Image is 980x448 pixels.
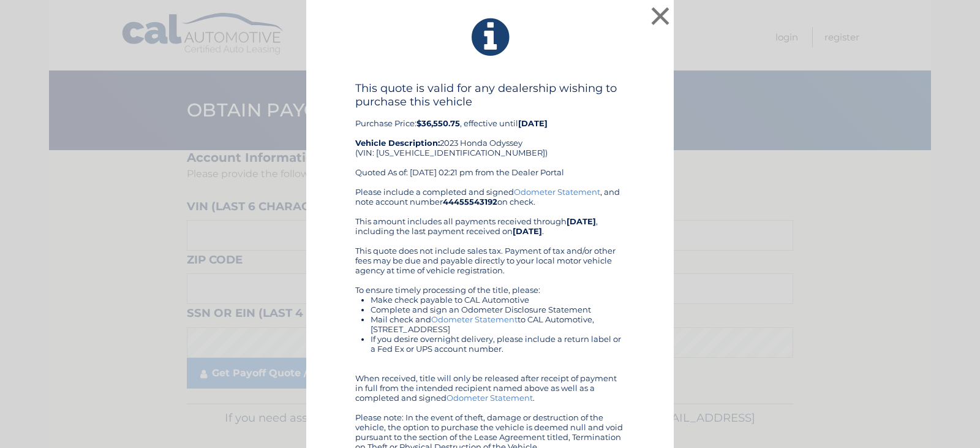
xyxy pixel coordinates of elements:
b: $36,550.75 [417,118,460,128]
a: Odometer Statement [447,393,533,403]
button: × [648,4,673,28]
a: Odometer Statement [431,314,518,324]
li: Complete and sign an Odometer Disclosure Statement [371,305,625,314]
li: If you desire overnight delivery, please include a return label or a Fed Ex or UPS account number. [371,334,625,354]
div: Purchase Price: , effective until 2023 Honda Odyssey (VIN: [US_VEHICLE_IDENTIFICATION_NUMBER]) Qu... [355,82,625,187]
b: [DATE] [513,226,542,236]
li: Make check payable to CAL Automotive [371,295,625,305]
strong: Vehicle Description: [355,138,440,148]
b: 44455543192 [443,197,497,207]
h4: This quote is valid for any dealership wishing to purchase this vehicle [355,82,625,108]
a: Odometer Statement [514,187,600,197]
li: Mail check and to CAL Automotive, [STREET_ADDRESS] [371,314,625,334]
b: [DATE] [518,118,548,128]
b: [DATE] [567,216,596,226]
